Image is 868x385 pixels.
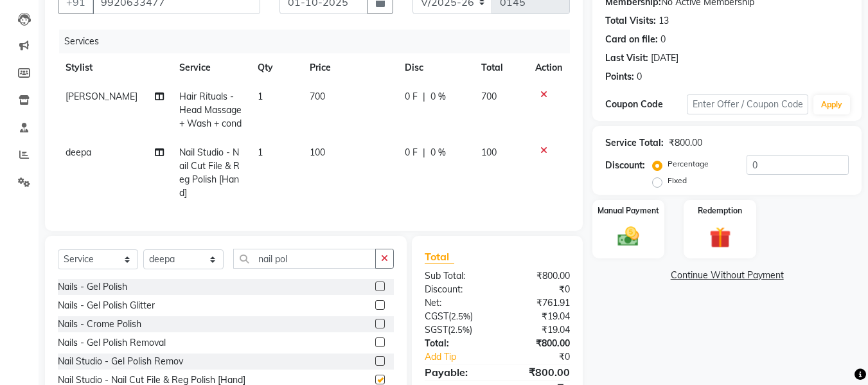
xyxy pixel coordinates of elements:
[58,280,127,294] div: Nails - Gel Polish
[605,70,634,84] div: Points:
[415,350,511,364] a: Add Tip
[258,147,263,158] span: 1
[605,136,664,150] div: Service Total:
[481,147,497,158] span: 100
[605,14,656,28] div: Total Visits:
[58,355,183,368] div: Nail Studio - Gel Polish Remov
[58,336,166,350] div: Nails - Gel Polish Removal
[415,323,497,337] div: ( )
[425,250,454,264] span: Total
[233,249,376,269] input: Search or Scan
[605,51,648,65] div: Last Visit:
[415,364,497,380] div: Payable:
[66,147,91,158] span: deepa
[302,53,397,82] th: Price
[637,70,642,84] div: 0
[511,350,580,364] div: ₹0
[605,33,658,46] div: Card on file:
[497,364,580,380] div: ₹800.00
[669,136,702,150] div: ₹800.00
[605,98,686,111] div: Coupon Code
[258,91,263,102] span: 1
[451,311,470,321] span: 2.5%
[58,299,155,312] div: Nails - Gel Polish Glitter
[497,269,580,283] div: ₹800.00
[59,30,580,53] div: Services
[497,323,580,337] div: ₹19.04
[425,310,448,322] span: CGST
[595,269,859,282] a: Continue Without Payment
[497,296,580,310] div: ₹761.91
[668,175,687,186] label: Fixed
[415,296,497,310] div: Net:
[651,51,678,65] div: [DATE]
[481,91,497,102] span: 700
[397,53,474,82] th: Disc
[605,159,645,172] div: Discount:
[425,324,448,336] span: SGST
[179,91,242,129] span: Hair Rituals - Head Massage + Wash + cond
[58,53,172,82] th: Stylist
[659,14,669,28] div: 13
[415,310,497,323] div: ( )
[497,337,580,350] div: ₹800.00
[430,146,446,159] span: 0 %
[405,90,418,103] span: 0 F
[497,283,580,296] div: ₹0
[668,158,709,170] label: Percentage
[474,53,528,82] th: Total
[405,146,418,159] span: 0 F
[58,318,141,331] div: Nails - Crome Polish
[698,205,742,217] label: Redemption
[598,205,659,217] label: Manual Payment
[450,325,470,335] span: 2.5%
[179,147,240,199] span: Nail Studio - Nail Cut File & Reg Polish [Hand]
[703,224,738,251] img: _gift.svg
[497,310,580,323] div: ₹19.04
[415,269,497,283] div: Sub Total:
[611,224,646,249] img: _cash.svg
[172,53,250,82] th: Service
[430,90,446,103] span: 0 %
[687,94,808,114] input: Enter Offer / Coupon Code
[415,283,497,296] div: Discount:
[423,146,425,159] span: |
[250,53,302,82] th: Qty
[310,91,325,102] span: 700
[310,147,325,158] span: 100
[527,53,570,82] th: Action
[813,95,850,114] button: Apply
[423,90,425,103] span: |
[660,33,666,46] div: 0
[415,337,497,350] div: Total:
[66,91,137,102] span: [PERSON_NAME]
